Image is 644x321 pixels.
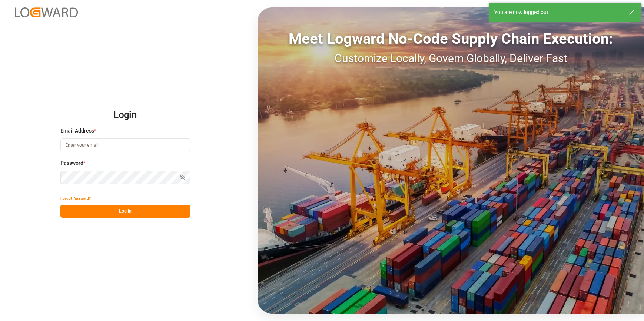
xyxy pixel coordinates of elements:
span: Password [60,159,83,167]
div: Meet Logward No-Code Supply Chain Execution: [258,28,644,50]
span: Email Address [60,127,94,135]
div: Customize Locally, Govern Globally, Deliver Fast [258,50,644,67]
button: Forgot Password? [60,192,91,205]
button: Log In [60,205,190,218]
h2: Login [60,103,190,127]
img: Logward_new_orange.png [15,7,78,17]
div: You are now logged out [494,9,622,16]
input: Enter your email [60,138,190,151]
